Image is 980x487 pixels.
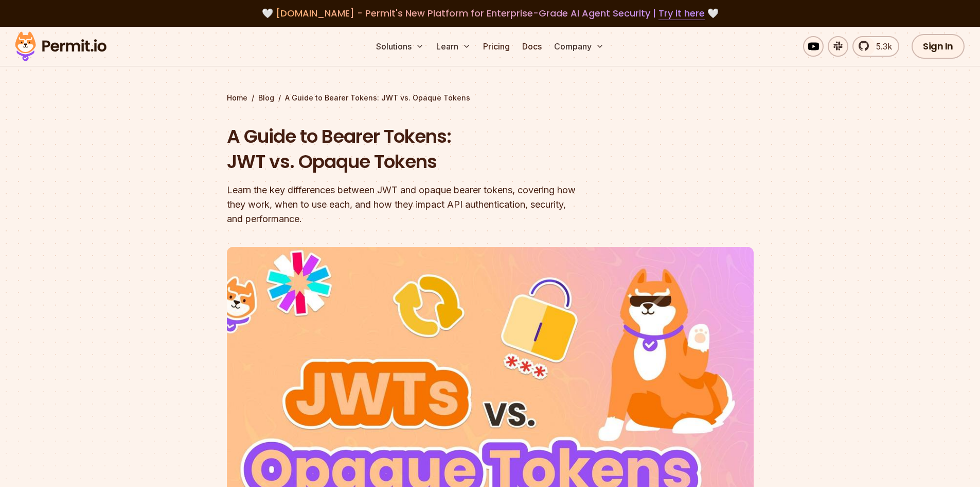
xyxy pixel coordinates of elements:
button: Company [550,36,608,57]
span: [DOMAIN_NAME] - Permit's New Platform for Enterprise-Grade AI Agent Security | [276,7,705,20]
img: Permit logo [10,29,111,64]
h1: A Guide to Bearer Tokens: JWT vs. Opaque Tokens [227,124,622,175]
a: Home [227,93,247,103]
a: Docs [518,36,546,57]
a: Blog [258,93,274,103]
div: Learn the key differences between JWT and opaque bearer tokens, covering how they work, when to u... [227,183,622,226]
a: Pricing [479,36,514,57]
button: Learn [432,36,475,57]
div: / / [227,93,754,103]
a: Sign In [912,34,965,59]
a: 5.3k [852,36,899,57]
div: 🤍 🤍 [25,6,955,21]
a: Try it here [658,7,705,20]
button: Solutions [372,36,428,57]
span: 5.3k [870,40,892,53]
